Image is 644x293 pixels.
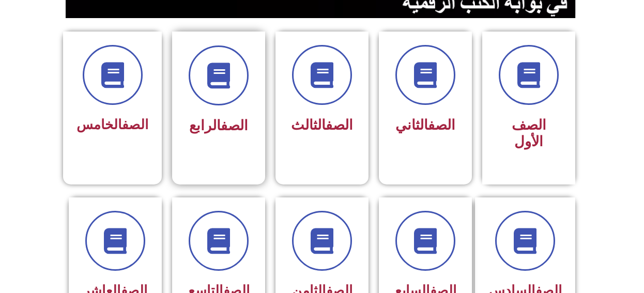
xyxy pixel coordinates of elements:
span: الثاني [395,117,455,133]
span: الثالث [291,117,353,133]
a: الصف [122,117,148,132]
span: الخامس [76,117,148,132]
a: الصف [326,117,353,133]
span: الصف الأول [512,117,546,150]
span: الرابع [189,117,248,134]
a: الصف [428,117,455,133]
a: الصف [221,117,248,134]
